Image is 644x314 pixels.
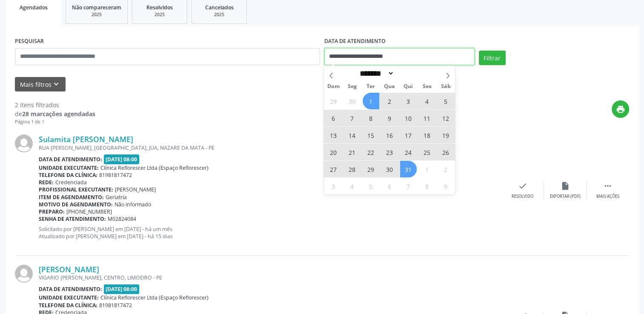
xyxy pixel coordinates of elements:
b: Item de agendamento: [39,194,104,201]
span: Sex [418,84,436,89]
a: Sulamita [PERSON_NAME] [39,134,133,144]
span: Agosto 3, 2025 [325,178,342,194]
span: Agosto 9, 2025 [438,178,454,194]
span: Agendados [20,4,48,11]
span: Julho 2, 2025 [381,93,398,109]
span: Julho 31, 2025 [400,161,417,177]
span: [PHONE_NUMBER] [66,208,112,215]
span: Julho 5, 2025 [438,93,454,109]
span: Julho 4, 2025 [419,93,435,109]
span: Julho 12, 2025 [438,110,454,126]
span: Julho 14, 2025 [344,127,361,143]
span: Qui [399,84,418,89]
span: Julho 27, 2025 [325,161,342,177]
span: Julho 6, 2025 [325,110,342,126]
i: check [518,181,527,191]
strong: 28 marcações agendadas [22,110,95,118]
b: Profissional executante: [39,186,113,193]
span: Não informado [114,201,151,208]
span: Julho 3, 2025 [400,93,417,109]
span: Não compareceram [72,4,121,11]
span: Agosto 8, 2025 [419,178,435,194]
span: Qua [380,84,399,89]
span: Ter [361,84,380,89]
div: Exportar (PDF) [550,194,581,200]
b: Data de atendimento: [39,156,102,163]
span: [PERSON_NAME] [115,186,156,193]
b: Preparo: [39,208,65,215]
span: Junho 29, 2025 [325,93,342,109]
span: Julho 29, 2025 [363,161,379,177]
b: Senha de atendimento: [39,215,106,223]
b: Data de atendimento: [39,285,102,293]
b: Telefone da clínica: [39,302,97,309]
span: Agosto 1, 2025 [419,161,435,177]
span: Julho 30, 2025 [381,161,398,177]
span: 81981817472 [99,171,132,179]
span: Julho 25, 2025 [419,144,435,160]
span: Julho 13, 2025 [325,127,342,143]
span: Julho 24, 2025 [400,144,417,160]
span: Julho 20, 2025 [325,144,342,160]
span: Cancelados [205,4,234,11]
span: Julho 21, 2025 [344,144,361,160]
b: Motivo de agendamento: [39,201,113,208]
span: Julho 17, 2025 [400,127,417,143]
div: Mais ações [596,194,619,200]
img: img [15,134,33,152]
span: [DATE] 08:00 [104,284,140,294]
p: Solicitado por [PERSON_NAME] em [DATE] - há um mês Atualizado por [PERSON_NAME] em [DATE] - há 15... [39,226,501,240]
span: Julho 22, 2025 [363,144,379,160]
span: Julho 28, 2025 [344,161,361,177]
span: [DATE] 08:00 [104,154,140,164]
span: Dom [324,84,343,89]
span: Resolvidos [146,4,173,11]
label: DATA DE ATENDIMENTO [324,35,386,48]
span: Agosto 5, 2025 [363,178,379,194]
span: Julho 19, 2025 [438,127,454,143]
i: print [616,105,625,114]
input: Year [394,69,422,78]
b: Unidade executante: [39,164,99,171]
b: Unidade executante: [39,294,99,301]
div: RUA [PERSON_NAME], [GEOGRAPHIC_DATA], JUA, NAZARE DA MATA - PE [39,144,501,151]
span: Julho 11, 2025 [419,110,435,126]
i:  [603,181,613,191]
b: Telefone da clínica: [39,171,97,179]
span: Sáb [436,84,455,89]
div: Resolvido [512,194,533,200]
span: Clínica Reflorescer Ltda (Espaço Reflorescer) [100,164,209,171]
label: PESQUISAR [15,35,44,48]
span: Agosto 7, 2025 [400,178,417,194]
span: Julho 8, 2025 [363,110,379,126]
span: Julho 9, 2025 [381,110,398,126]
span: Agosto 4, 2025 [344,178,361,194]
div: de [15,109,95,118]
a: [PERSON_NAME] [39,265,99,274]
button: Mais filtroskeyboard_arrow_down [15,77,66,92]
span: Julho 1, 2025 [363,93,379,109]
button: print [612,100,629,118]
b: Rede: [39,179,54,186]
img: img [15,265,33,283]
div: VIGARIO [PERSON_NAME], CENTRO, LIMOEIRO - PE [39,274,501,281]
span: Julho 23, 2025 [381,144,398,160]
select: Month [357,69,395,78]
span: Julho 7, 2025 [344,110,361,126]
div: 2 itens filtrados [15,100,95,109]
div: Página 1 de 1 [15,118,95,126]
span: 81981817472 [99,302,132,309]
span: Julho 15, 2025 [363,127,379,143]
span: Julho 16, 2025 [381,127,398,143]
span: Julho 10, 2025 [400,110,417,126]
div: 2025 [138,11,181,18]
div: 2025 [72,11,121,18]
span: Seg [343,84,361,89]
i: insert_drive_file [561,181,570,191]
span: Junho 30, 2025 [344,93,361,109]
span: Agosto 2, 2025 [438,161,454,177]
span: Geriatria [106,194,127,201]
span: Agosto 6, 2025 [381,178,398,194]
div: 2025 [198,11,240,18]
span: Clínica Reflorescer Ltda (Espaço Reflorescer) [100,294,209,301]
